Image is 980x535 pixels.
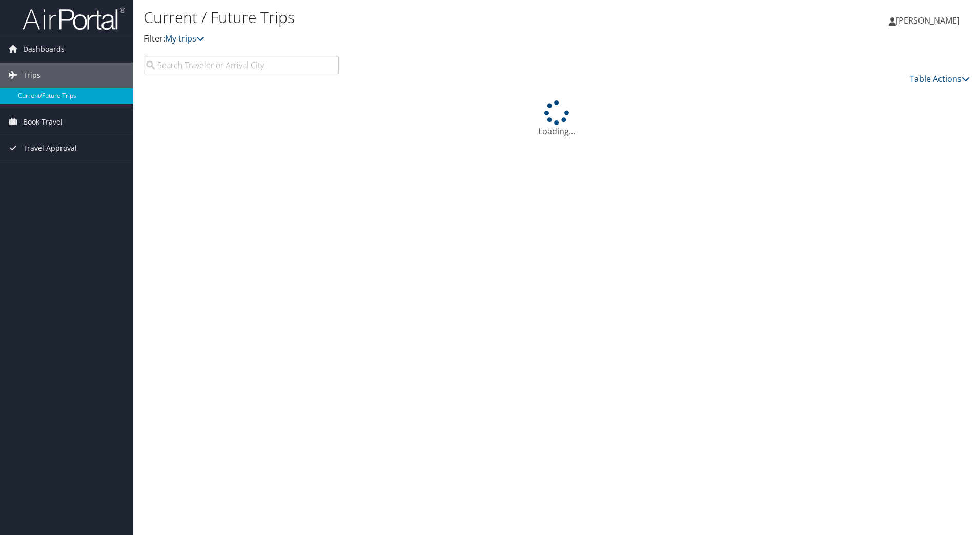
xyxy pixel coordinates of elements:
span: Dashboards [23,36,65,62]
div: Loading... [144,100,970,137]
span: Trips [23,63,40,88]
span: Travel Approval [23,135,77,161]
span: Book Travel [23,109,63,135]
img: airportal-logo.png [23,7,125,31]
a: My trips [165,33,205,44]
a: [PERSON_NAME] [889,5,970,36]
span: [PERSON_NAME] [896,15,959,26]
a: Table Actions [910,73,970,85]
p: Filter: [144,32,695,46]
input: Search Traveler or Arrival City [144,56,339,74]
h1: Current / Future Trips [144,7,695,28]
